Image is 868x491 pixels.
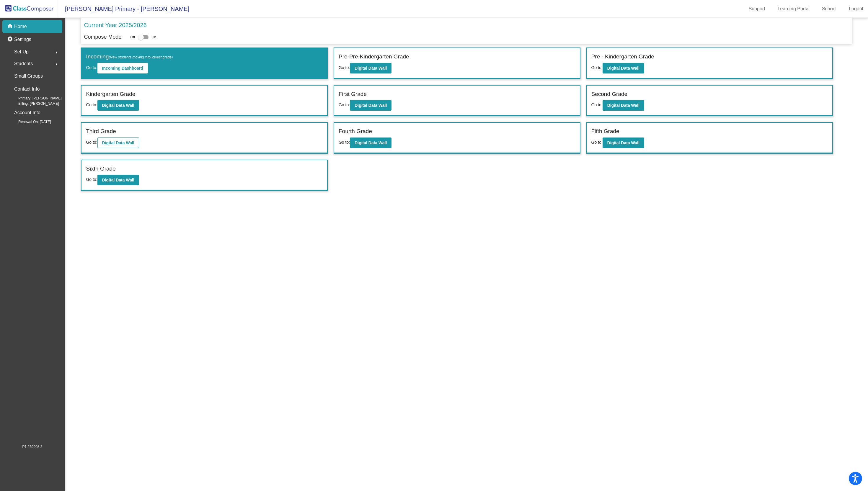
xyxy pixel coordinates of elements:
[355,103,387,108] b: Digital Data Wall
[350,63,391,73] button: Digital Data Wall
[603,63,644,73] button: Digital Data Wall
[86,127,116,136] label: Third Grade
[53,61,60,68] mat-icon: arrow_right
[102,66,143,71] b: Incoming Dashboard
[14,60,33,68] span: Students
[86,102,97,107] span: Go to:
[14,109,40,117] p: Account Info
[844,4,868,14] a: Logout
[84,33,121,41] p: Compose Mode
[591,140,603,145] span: Go to:
[591,127,619,136] label: Fifth Grade
[102,140,134,145] b: Digital Data Wall
[607,66,639,71] b: Digital Data Wall
[339,140,350,145] span: Go to:
[9,119,51,125] span: Renewal On: [DATE]
[603,138,644,148] button: Digital Data Wall
[355,140,387,145] b: Digital Data Wall
[817,4,841,14] a: School
[591,53,654,61] label: Pre - Kindergarten Grade
[339,65,350,70] span: Go to:
[14,48,29,56] span: Set Up
[339,102,350,107] span: Go to:
[355,66,387,71] b: Digital Data Wall
[86,90,135,99] label: Kindergarten Grade
[9,101,59,106] span: Billing: [PERSON_NAME]
[84,21,146,30] p: Current Year 2025/2026
[130,35,135,40] span: Off
[14,72,43,80] p: Small Groups
[607,140,639,145] b: Digital Data Wall
[9,96,62,101] span: Primary: [PERSON_NAME]
[607,103,639,108] b: Digital Data Wall
[339,90,367,99] label: First Grade
[86,65,97,70] span: Go to:
[97,175,139,185] button: Digital Data Wall
[14,23,27,30] p: Home
[744,4,770,14] a: Support
[151,35,156,40] span: On
[97,63,148,73] button: Incoming Dashboard
[7,36,14,43] mat-icon: settings
[109,55,173,59] span: (New students moving into lowest grade)
[14,36,31,43] p: Settings
[350,100,391,111] button: Digital Data Wall
[59,4,189,14] span: [PERSON_NAME] Primary - [PERSON_NAME]
[339,127,372,136] label: Fourth Grade
[102,178,134,182] b: Digital Data Wall
[97,138,139,148] button: Digital Data Wall
[86,177,97,182] span: Go to:
[339,53,409,61] label: Pre-Pre-Kindergarten Grade
[102,103,134,108] b: Digital Data Wall
[591,102,603,107] span: Go to:
[86,53,173,61] label: Incoming
[773,4,815,14] a: Learning Portal
[97,100,139,111] button: Digital Data Wall
[591,90,628,99] label: Second Grade
[603,100,644,111] button: Digital Data Wall
[86,165,115,173] label: Sixth Grade
[53,49,60,56] mat-icon: arrow_right
[7,23,14,30] mat-icon: home
[350,138,391,148] button: Digital Data Wall
[14,85,40,93] p: Contact Info
[591,65,603,70] span: Go to:
[86,140,97,145] span: Go to:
